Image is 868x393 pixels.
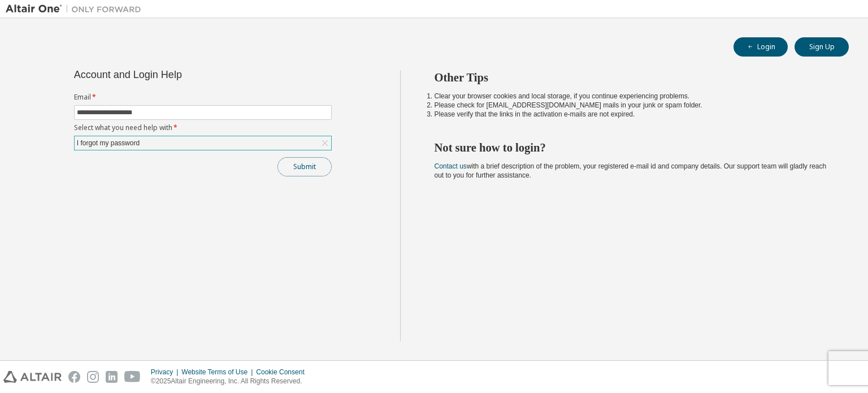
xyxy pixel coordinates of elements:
img: linkedin.svg [106,371,118,383]
label: Email [74,93,332,102]
img: Altair One [6,3,147,15]
img: facebook.svg [68,371,80,383]
button: Submit [277,157,332,176]
div: I forgot my password [75,136,331,150]
li: Please verify that the links in the activation e-mails are not expired. [435,110,829,119]
button: Login [734,37,788,57]
button: Sign Up [795,37,849,57]
img: instagram.svg [87,371,99,383]
div: Privacy [151,368,181,377]
h2: Other Tips [435,70,829,85]
li: Please check for [EMAIL_ADDRESS][DOMAIN_NAME] mails in your junk or spam folder. [435,101,829,110]
label: Select what you need help with [74,123,332,132]
a: Contact us [435,162,467,170]
div: I forgot my password [75,137,141,149]
div: Website Terms of Use [181,368,256,377]
img: altair_logo.svg [3,371,62,383]
li: Clear your browser cookies and local storage, if you continue experiencing problems. [435,92,829,101]
p: © 2025 Altair Engineering, Inc. All Rights Reserved. [151,377,311,386]
img: youtube.svg [124,371,141,383]
div: Cookie Consent [256,368,311,377]
div: Account and Login Help [74,70,280,79]
span: with a brief description of the problem, your registered e-mail id and company details. Our suppo... [435,162,827,179]
h2: Not sure how to login? [435,140,829,155]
